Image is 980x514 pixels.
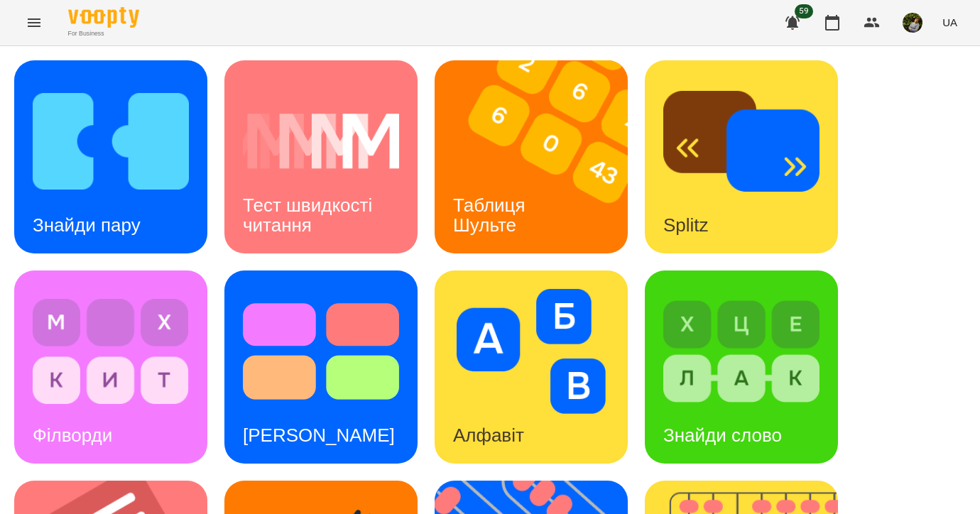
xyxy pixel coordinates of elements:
h3: Алфавіт [453,425,524,446]
span: UA [942,15,957,30]
h3: [PERSON_NAME] [243,425,395,446]
span: For Business [68,29,139,38]
button: Menu [17,6,51,40]
img: Філворди [33,289,189,414]
img: Тест Струпа [243,289,399,414]
img: b75e9dd987c236d6cf194ef640b45b7d.jpg [903,13,922,33]
h3: Знайди слово [663,425,782,446]
button: UA [937,9,963,35]
img: Таблиця Шульте [435,60,646,253]
a: Таблиця ШультеТаблиця Шульте [435,60,628,253]
h3: Філворди [33,425,112,446]
img: Тест швидкості читання [243,79,399,204]
h3: Тест швидкості читання [243,195,377,235]
a: SplitzSplitz [645,60,838,253]
img: Алфавіт [453,289,609,414]
h3: Таблиця Шульте [453,195,530,235]
img: Знайди слово [663,289,820,414]
span: 59 [795,4,813,18]
a: Тест швидкості читанняТест швидкості читання [224,60,418,253]
a: Тест Струпа[PERSON_NAME] [224,270,418,464]
a: АлфавітАлфавіт [435,270,628,464]
img: Splitz [663,79,820,204]
a: ФілвордиФілворди [14,270,207,464]
a: Знайди словоЗнайди слово [645,270,838,464]
a: Знайди паруЗнайди пару [14,60,207,253]
h3: Splitz [663,214,709,236]
img: Voopty Logo [68,7,139,28]
h3: Знайди пару [33,214,141,236]
img: Знайди пару [33,79,189,204]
